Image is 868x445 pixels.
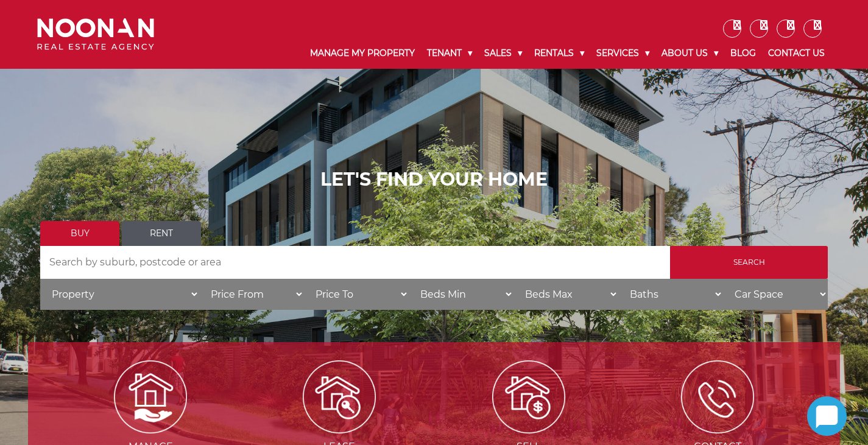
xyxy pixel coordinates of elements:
a: Services [590,38,655,69]
h1: LET'S FIND YOUR HOME [40,169,828,191]
a: Tenant [421,38,478,69]
a: Sales [478,38,528,69]
img: Manage my Property [114,360,187,433]
a: Rentals [528,38,590,69]
a: Blog [724,38,762,69]
a: Rent [122,221,201,246]
img: Sell my property [492,360,565,433]
img: Lease my property [303,360,376,433]
input: Search by suburb, postcode or area [40,246,670,279]
a: About Us [655,38,724,69]
a: Buy [40,221,119,246]
input: Search [670,246,828,279]
img: Noonan Real Estate Agency [37,18,154,51]
a: Manage My Property [304,38,421,69]
a: Contact Us [762,38,831,69]
img: ICONS [681,360,754,433]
